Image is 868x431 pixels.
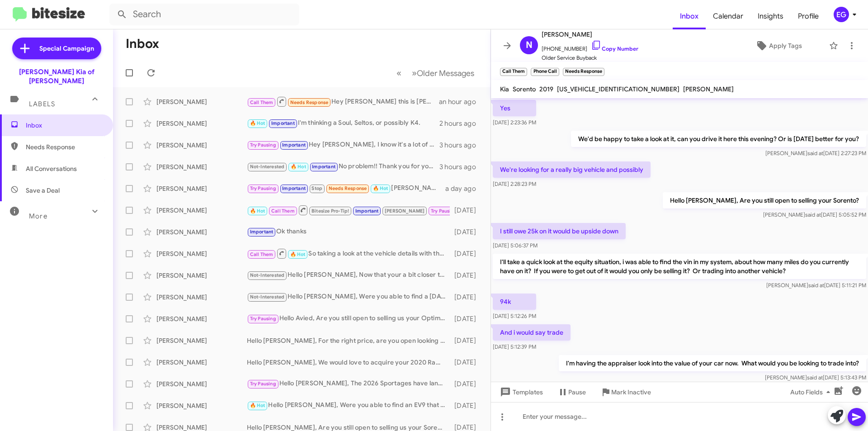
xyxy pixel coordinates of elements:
[247,140,439,150] div: Hey [PERSON_NAME], I know it's a lot of vehicles to sift through, but were you able to find a veh...
[250,403,265,408] span: 🔥 Hot
[571,131,866,147] p: We'd be happy to take a look at it, can you drive it here this evening? Or is [DATE] better for you?
[12,38,101,59] a: Special Campaign
[493,119,536,126] span: [DATE] 2:23:36 PM
[450,293,483,302] div: [DATE]
[500,85,509,93] span: Kia
[439,97,483,106] div: an hour ago
[156,119,247,128] div: [PERSON_NAME]
[156,249,247,258] div: [PERSON_NAME]
[765,374,866,381] span: [PERSON_NAME] [DATE] 5:13:43 PM
[26,121,103,130] span: Inbox
[250,99,274,105] span: Call Them
[526,38,533,52] span: N
[247,204,450,216] div: Sounds good just let me know when works best for you!
[826,7,858,22] button: EG
[156,162,247,171] div: [PERSON_NAME]
[250,251,274,257] span: Call Them
[450,401,483,410] div: [DATE]
[250,142,276,148] span: Try Pausing
[439,119,483,128] div: 2 hours ago
[683,85,734,93] span: [PERSON_NAME]
[250,229,274,235] span: Important
[412,67,417,79] span: »
[156,97,247,106] div: [PERSON_NAME]
[156,401,247,410] div: [PERSON_NAME]
[493,343,536,350] span: [DATE] 5:12:39 PM
[247,358,450,367] div: Hello [PERSON_NAME], We would love to acquire your 2020 Ram 1500 for our pre owned lot. For the r...
[539,85,553,93] span: 2019
[250,185,276,191] span: Try Pausing
[493,223,626,239] p: I still owe 25k on it would be upside down
[250,208,265,214] span: 🔥 Hot
[439,162,483,171] div: 3 hours ago
[156,379,247,388] div: [PERSON_NAME]
[282,185,306,191] span: Important
[39,44,94,53] span: Special Campaign
[673,3,706,29] a: Inbox
[431,208,457,214] span: Try Pausing
[542,53,638,62] span: Older Service Buyback
[493,242,538,249] span: [DATE] 5:06:37 PM
[250,164,285,170] span: Not-Interested
[247,313,450,324] div: Hello Avied, Are you still open to selling us your Optima for the right price?
[732,38,825,54] button: Apply Tags
[783,384,841,400] button: Auto Fields
[445,184,483,193] div: a day ago
[291,164,306,170] span: 🔥 Hot
[26,164,77,173] span: All Conversations
[271,120,295,126] span: Important
[450,206,483,215] div: [DATE]
[29,212,47,220] span: More
[396,67,401,79] span: «
[311,185,322,191] span: Stop
[493,324,571,341] p: And i would say trade
[439,141,483,150] div: 3 hours ago
[126,37,159,51] h1: Inbox
[765,150,866,156] span: [PERSON_NAME] [DATE] 2:27:23 PM
[247,379,450,389] div: Hello [PERSON_NAME], The 2026 Sportages have landed! I took a look at your current Sportage, it l...
[355,208,379,214] span: Important
[750,3,791,29] a: Insights
[493,161,651,178] p: We're looking for a really big vehicle and possibly
[282,142,306,148] span: Important
[156,227,247,237] div: [PERSON_NAME]
[29,100,55,108] span: Labels
[593,384,658,400] button: Mark Inactive
[156,206,247,215] div: [PERSON_NAME]
[550,384,593,400] button: Pause
[247,183,445,194] div: [PERSON_NAME] we will be at [GEOGRAPHIC_DATA] around 10am
[450,227,483,237] div: [DATE]
[250,381,276,387] span: Try Pausing
[250,272,285,278] span: Not-Interested
[663,192,866,208] p: Hello [PERSON_NAME], Are you still open to selling your Sorento?
[391,64,407,82] button: Previous
[290,251,306,257] span: 🔥 Hot
[250,294,285,300] span: Not-Interested
[513,85,536,93] span: Sorento
[406,64,480,82] button: Next
[706,3,750,29] span: Calendar
[493,180,536,187] span: [DATE] 2:28:23 PM
[766,282,866,289] span: [PERSON_NAME] [DATE] 5:11:21 PM
[493,254,866,279] p: I'll take a quick look at the equity situation, i was able to find the vin in my system, about ho...
[247,96,439,107] div: Hey [PERSON_NAME] this is [PERSON_NAME] we spoke the other day can u call me at [PHONE_NUMBER]
[493,100,536,116] p: Yes
[247,336,450,345] div: Hello [PERSON_NAME], For the right price, are you open looking to sell your Sportage?
[500,68,527,76] small: Call Them
[156,358,247,367] div: [PERSON_NAME]
[493,294,536,310] p: 94k
[450,379,483,388] div: [DATE]
[156,336,247,345] div: [PERSON_NAME]
[385,208,425,214] span: [PERSON_NAME]
[493,313,536,319] span: [DATE] 5:12:26 PM
[769,38,802,54] span: Apply Tags
[791,3,826,29] a: Profile
[250,120,265,126] span: 🔥 Hot
[559,355,866,371] p: I'm having the appraiser look into the value of your car now. What would you be looking to trade ...
[805,211,821,218] span: said at
[790,384,834,400] span: Auto Fields
[808,282,824,289] span: said at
